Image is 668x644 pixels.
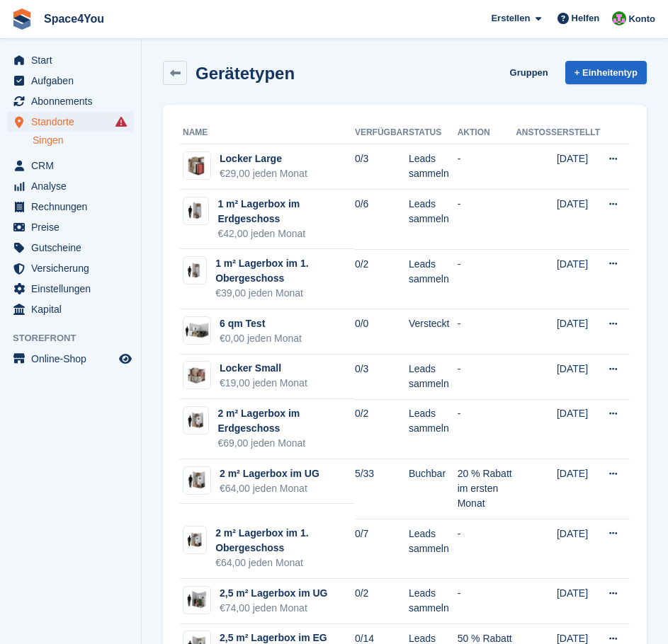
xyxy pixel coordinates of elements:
[220,466,319,481] div: 2 m² Lagerbox im UG
[557,399,600,459] td: [DATE]
[220,376,307,391] div: €19,00 jeden Monat
[33,134,134,147] a: Singen
[612,11,626,25] img: Luca-André Talhoff
[183,531,206,548] img: 20-sqft-unit.jpg
[215,256,355,286] div: 1 m² Lagerbox im 1. Obergeschoss
[409,122,458,144] th: Status
[409,249,458,309] td: Leads sammeln
[355,355,409,400] td: 0/3
[7,176,134,196] a: menu
[183,362,210,389] img: Locker%20Medium%201%20-%20Plain.jpg
[557,519,600,579] td: [DATE]
[217,406,355,436] div: 2 m² Lagerbox im Erdgeschoss
[355,459,409,519] td: 5/33
[31,71,116,91] span: Aufgaben
[115,116,127,127] i: Es sind Fehler bei der Synchronisierung von Smart-Einträgen aufgetreten
[557,249,600,309] td: [DATE]
[196,64,295,83] h2: Gerätetypen
[458,144,516,190] td: -
[409,355,458,400] td: Leads sammeln
[557,122,600,144] th: Erstellt
[217,226,355,241] div: €42,00 jeden Monat
[409,399,458,459] td: Leads sammeln
[220,166,307,181] div: €29,00 jeden Monat
[183,470,210,490] img: 2,0%20qm-sqft-unit.jpg
[355,249,409,309] td: 0/2
[183,152,210,179] img: Locker%20Medium%202%20-%20Plain.jpg
[180,122,355,144] th: Name
[458,249,516,309] td: -
[7,258,134,278] a: menu
[572,11,600,25] span: Helfen
[355,309,409,355] td: 0/0
[458,309,516,355] td: -
[7,112,134,132] a: menu
[183,262,206,279] img: 10-sqft-unit.jpg
[31,349,116,369] span: Online-Shop
[7,238,134,258] a: menu
[31,156,116,176] span: CRM
[217,436,355,451] div: €69,00 jeden Monat
[7,50,134,70] a: menu
[7,217,134,237] a: menu
[220,361,307,376] div: Locker Small
[557,144,600,190] td: [DATE]
[117,350,134,367] a: Vorschau-Shop
[11,8,33,30] img: stora-icon-8386f47178a22dfd0bd8f6a31ec36ba5ce8667c1dd55bd0f319d3a0aa187defe.svg
[458,190,516,250] td: -
[458,579,516,624] td: -
[215,286,355,301] div: €39,00 jeden Monat
[38,7,110,30] a: Space4You
[31,299,116,319] span: Kapital
[220,601,327,616] div: €74,00 jeden Monat
[183,321,210,341] img: 7,0%20qm-unit.jpg
[215,526,355,556] div: 2 m² Lagerbox im 1. Obergeschoss
[31,258,116,278] span: Versicherung
[458,459,516,519] td: 20 % Rabatt im ersten Monat
[458,355,516,400] td: -
[183,201,208,220] img: 10-sqft-unit%20(1).jpg
[220,331,302,346] div: €0,00 jeden Monat
[409,519,458,579] td: Leads sammeln
[13,331,141,345] span: Storefront
[409,309,458,355] td: Versteckt
[355,122,409,144] th: Verfügbar
[217,197,355,226] div: 1 m² Lagerbox im Erdgeschoss
[557,355,600,400] td: [DATE]
[220,151,307,166] div: Locker Large
[355,579,409,624] td: 0/2
[7,349,134,369] a: Speisekarte
[7,279,134,299] a: menu
[7,197,134,217] a: menu
[7,71,134,91] a: menu
[628,12,655,26] span: Konto
[183,590,210,610] img: 2,8qm-unit.jpg
[409,459,458,519] td: Buchbar
[31,238,116,258] span: Gutscheine
[220,316,302,331] div: 6 qm Test
[458,519,516,579] td: -
[491,11,530,25] span: Erstellen
[31,217,116,237] span: Preise
[31,279,116,299] span: Einstellungen
[183,411,208,430] img: 2,0%20qm-sqft-unit.jpg
[409,190,458,250] td: Leads sammeln
[557,309,600,355] td: [DATE]
[220,586,327,601] div: 2,5 m² Lagerbox im UG
[458,122,516,144] th: Aktion
[355,144,409,190] td: 0/3
[557,459,600,519] td: [DATE]
[31,112,116,132] span: Standorte
[31,50,116,70] span: Start
[409,579,458,624] td: Leads sammeln
[557,579,600,624] td: [DATE]
[565,61,647,84] a: + Einheitentyp
[215,556,355,570] div: €64,00 jeden Monat
[504,61,554,84] a: Gruppen
[557,190,600,250] td: [DATE]
[7,299,134,319] a: menu
[516,122,557,144] th: Anstoß
[355,519,409,579] td: 0/7
[7,156,134,176] a: menu
[31,91,116,111] span: Abonnements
